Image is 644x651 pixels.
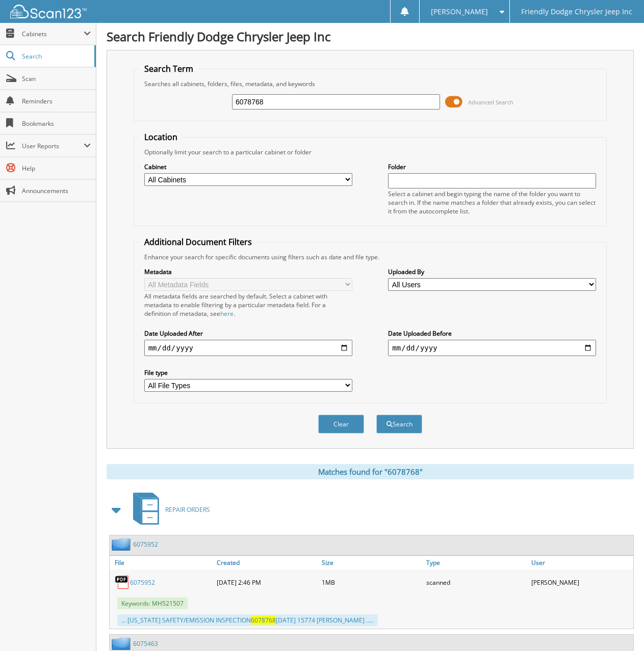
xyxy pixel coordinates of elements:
div: Optionally limit your search to a particular cabinet or folder [139,148,602,156]
label: File type [144,368,352,377]
a: Size [319,556,424,569]
a: Created [214,556,319,569]
div: All metadata fields are searched by default. Select a cabinet with metadata to enable filtering b... [144,292,352,318]
span: 6078768 [251,616,276,625]
span: User Reports [22,142,84,150]
label: Metadata [144,267,352,276]
div: Searches all cabinets, folders, files, metadata, and keywords [139,79,602,88]
input: start [144,340,352,356]
span: REPAIR ORDERS [165,505,210,514]
div: Enhance your search for specific documents using filters such as date and file type. [139,253,602,261]
a: Type [424,556,528,569]
button: Search [376,415,422,433]
span: Bookmarks [22,119,91,128]
span: Keywords: MH521507 [117,598,188,609]
label: Folder [388,162,596,171]
button: Clear [318,415,364,433]
legend: Additional Document Filters [139,236,257,248]
a: 6075952 [133,540,158,549]
span: Friendly Dodge Chrysler Jeep Inc [521,9,632,15]
img: scan123-logo-white.svg [10,5,87,18]
legend: Search Term [139,63,198,74]
a: User [529,556,633,569]
span: [PERSON_NAME] [431,9,488,15]
label: Cabinet [144,162,352,171]
img: PDF.png [115,575,130,590]
span: Help [22,164,91,173]
div: 1MB [319,572,424,592]
span: Scan [22,74,91,83]
a: 6075463 [133,639,158,648]
legend: Location [139,131,183,143]
span: Cabinets [22,30,84,38]
span: Reminders [22,97,91,105]
a: here [220,309,234,318]
label: Date Uploaded Before [388,329,596,338]
img: folder2.png [112,637,133,650]
input: end [388,340,596,356]
div: scanned [424,572,528,592]
div: [PERSON_NAME] [529,572,633,592]
div: Select a cabinet and begin typing the name of the folder you want to search in. If the name match... [388,189,596,215]
div: Matches found for "6078768" [107,464,634,479]
a: REPAIR ORDERS [127,490,210,530]
img: folder2.png [112,538,133,551]
span: Announcements [22,186,91,195]
label: Uploaded By [388,267,596,276]
div: ... [US_STATE] SAFETY/EMISSION INSPECTION [DATE] 15774 [PERSON_NAME] ..... [117,614,378,626]
div: [DATE] 2:46 PM [214,572,319,592]
a: 6075952 [130,578,155,587]
span: Advanced Search [468,98,513,106]
a: File [110,556,214,569]
label: Date Uploaded After [144,329,352,338]
h1: Search Friendly Dodge Chrysler Jeep Inc [107,28,634,45]
span: Search [22,52,89,61]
